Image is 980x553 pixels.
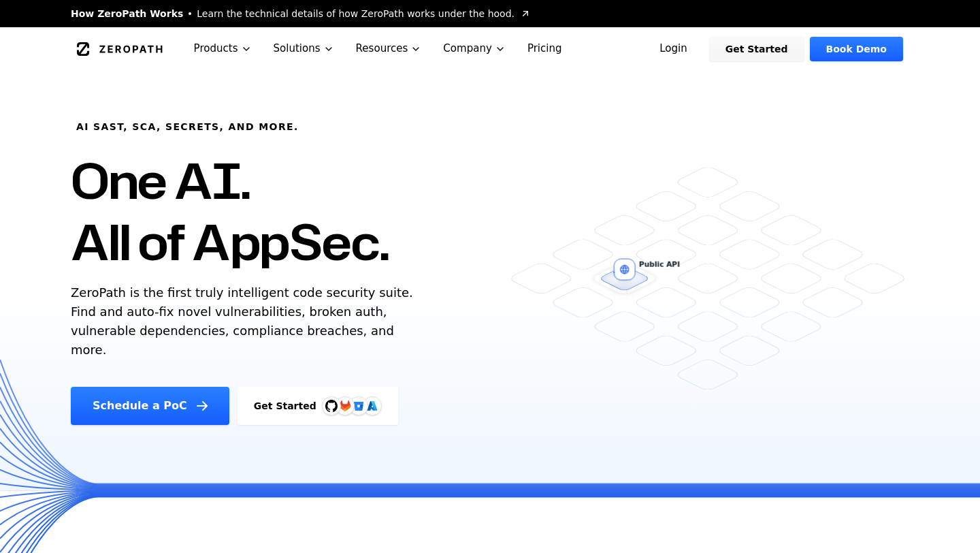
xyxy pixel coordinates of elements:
img: GitHub [325,400,338,412]
a: Get Started [709,37,804,61]
a: Schedule a PoC [71,387,229,425]
button: Company [432,27,517,70]
span: Learn the technical details of how ZeroPath works under the hood. [197,7,514,20]
svg: Bitbucket [351,398,366,413]
h1: One AI. All of AppSec. [71,150,389,272]
a: How ZeroPath WorksLearn the technical details of how ZeroPath works under the hood. [71,7,531,20]
span: How ZeroPath Works [71,7,183,20]
img: Azure [367,400,378,411]
p: ZeroPath is the first truly intelligent code security suite. Find and auto-fix novel vulnerabilit... [71,283,419,360]
a: Book Demo [810,37,903,61]
button: Products [183,27,263,70]
a: Get StartedGitHubGitLabAzure [238,387,398,425]
img: GitLab [331,392,359,420]
nav: Global [54,27,926,70]
button: Solutions [263,27,345,70]
a: Login [643,37,704,61]
a: Pricing [517,27,573,70]
button: Resources [345,27,433,70]
h6: AI SAST, SCA, Secrets, and more. [76,120,299,133]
